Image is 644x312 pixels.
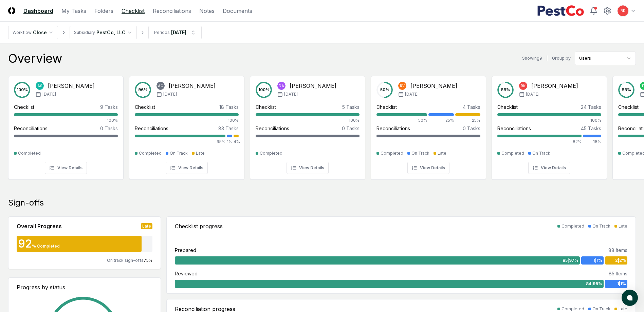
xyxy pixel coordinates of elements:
div: Subsidiary [74,30,95,36]
div: Reconciliations [376,125,410,132]
div: On Track [411,150,429,156]
button: View Details [287,162,329,174]
button: Periods[DATE] [148,26,202,39]
div: 83 Tasks [218,125,239,132]
div: 0 Tasks [100,125,118,132]
div: Workflow [13,30,32,36]
div: 100% [14,117,118,123]
div: 18 Tasks [219,103,239,111]
div: 18% [583,139,601,145]
div: Completed [139,150,162,156]
div: 45 Tasks [581,125,601,132]
a: Checklist [122,7,145,15]
a: 88%RK[PERSON_NAME][DATE]Checklist24 Tasks100%Reconciliations45 Tasks82%18%CompletedOn TrackView D... [492,71,607,180]
div: 25% [428,117,454,123]
span: [DATE] [42,91,56,97]
button: RK [617,5,629,17]
div: [DATE] [171,29,186,36]
a: 100%DA[PERSON_NAME][DATE]Checklist5 Tasks100%Reconciliations0 TasksCompletedView Details [250,71,365,180]
div: Completed [562,223,584,229]
div: Periods [154,30,170,36]
div: [PERSON_NAME] [290,82,336,90]
span: 1 | 1 % [593,257,602,264]
div: 100% [497,117,601,123]
div: 4 Tasks [463,103,480,111]
img: Logo [8,7,15,14]
div: 95% [135,139,225,145]
nav: breadcrumb [8,26,202,39]
div: | [546,55,548,62]
div: Overview [8,52,62,65]
div: Late [438,150,446,156]
div: 88 Items [608,247,627,254]
span: 1 | 1 % [617,281,626,287]
div: 85 Items [609,270,627,277]
div: 24 Tasks [581,103,601,111]
div: [PERSON_NAME] [531,82,578,90]
a: My Tasks [61,7,86,15]
div: Checklist [135,103,155,111]
div: Completed [18,150,41,156]
div: Reviewed [175,270,198,277]
span: [DATE] [526,91,539,97]
a: Dashboard [23,7,53,15]
div: Late [141,223,152,229]
span: On track sign-offs [107,258,144,263]
div: 100% [256,117,360,123]
label: Group by [552,56,571,60]
div: Checklist progress [175,222,223,230]
div: Prepared [175,247,196,254]
div: 82% [497,139,582,145]
a: Checklist progressCompletedOn TrackLatePrepared88 Items85|97%1|1%2|2%Reviewed85 Items84|99%1|1% [166,216,636,294]
div: 0 Tasks [342,125,360,132]
span: [DATE] [405,91,419,97]
span: 85 | 97 % [563,257,578,264]
div: On Track [592,306,610,312]
div: 1% [227,139,232,145]
div: Checklist [376,103,397,111]
span: 2 | 2 % [615,257,626,264]
div: 25% [455,117,481,123]
span: 84 | 99 % [586,281,602,287]
div: 100% [135,117,239,123]
div: 5 Tasks [342,103,360,111]
a: Reconciliations [153,7,191,15]
div: Completed [501,150,524,156]
div: Checklist [618,103,639,111]
div: Completed [381,150,403,156]
div: Reconciliations [497,125,531,132]
div: Checklist [256,103,276,111]
a: Folders [94,7,113,15]
div: [PERSON_NAME] [48,82,95,90]
a: Documents [223,7,252,15]
div: Checklist [14,103,34,111]
div: % Completed [32,243,60,249]
div: Showing 9 [522,55,542,61]
span: RV [400,83,405,89]
div: 0 Tasks [463,125,480,132]
div: Checklist [497,103,518,111]
a: Notes [199,7,215,15]
div: On Track [170,150,188,156]
span: RK [621,8,625,13]
a: 50%RV[PERSON_NAME][DATE]Checklist4 Tasks50%25%25%Reconciliations0 TasksCompletedOn TrackLateView ... [371,71,486,180]
button: View Details [528,162,570,174]
span: AS [37,83,42,89]
span: [DATE] [163,91,177,97]
button: atlas-launcher [622,290,638,306]
div: Late [196,150,205,156]
img: PestCo logo [537,5,584,16]
a: 100%AS[PERSON_NAME][DATE]Checklist9 Tasks100%Reconciliations0 TasksCompletedView Details [8,71,124,180]
div: Late [619,223,627,229]
div: 50% [376,117,427,123]
div: Reconciliations [14,125,48,132]
span: RK [521,83,526,89]
div: Late [619,306,627,312]
div: On Track [592,223,610,229]
div: Completed [260,150,282,156]
div: 4% [234,139,239,145]
div: 92 [17,238,32,249]
button: View Details [166,162,208,174]
div: Reconciliations [135,125,168,132]
a: 96%AG[PERSON_NAME][DATE]Checklist18 Tasks100%Reconciliations83 Tasks95%1%4%CompletedOn TrackLateV... [129,71,244,180]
